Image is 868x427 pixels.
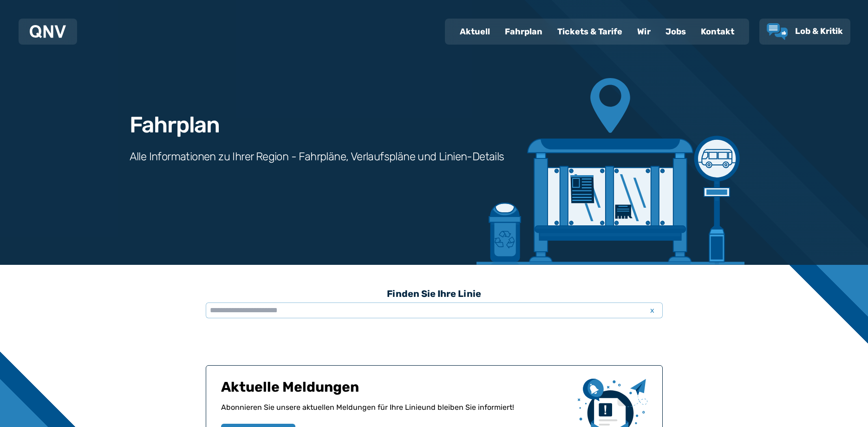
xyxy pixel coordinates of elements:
h1: Aktuelle Meldungen [221,379,570,402]
p: Abonnieren Sie unsere aktuellen Meldungen für Ihre Linie und bleiben Sie informiert! [221,402,570,424]
h3: Alle Informationen zu Ihrer Region - Fahrpläne, Verlaufspläne und Linien-Details [130,149,504,164]
span: Lob & Kritik [795,26,843,36]
img: QNV Logo [30,25,66,38]
h1: Fahrplan [130,114,220,136]
a: Tickets & Tarife [550,20,630,44]
a: Jobs [658,20,693,44]
a: QNV Logo [30,22,66,41]
a: Fahrplan [497,20,550,44]
span: x [646,305,659,316]
h3: Finden Sie Ihre Linie [206,283,663,304]
a: Kontakt [693,20,742,44]
a: Lob & Kritik [767,23,843,40]
a: Aktuell [452,20,497,44]
a: Wir [630,20,658,44]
